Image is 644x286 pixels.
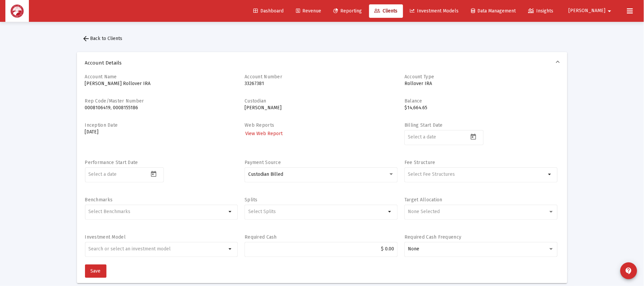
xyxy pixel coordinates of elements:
label: Splits [245,197,258,203]
label: Custodian [245,98,266,104]
button: Open calendar [469,132,478,141]
p: [DATE] [85,129,238,135]
span: Revenue [296,8,321,14]
label: Fee Structure [404,160,435,165]
button: Open calendar [149,169,159,179]
input: Select Benchmarks [88,209,226,214]
a: Dashboard [248,4,289,18]
span: Custodian Billed [248,171,283,177]
mat-icon: contact_support [625,267,633,275]
label: Performance Start Date [85,160,138,165]
label: Required Cash Frequency [404,234,461,240]
label: Investment Model [85,234,126,240]
input: Select a date [88,172,149,177]
a: View Web Report [245,129,283,138]
mat-icon: arrow_drop_down [226,245,234,253]
mat-chip-list: Selection [248,208,386,216]
label: Billing Start Date [404,122,443,128]
button: Save [85,264,106,278]
input: Select Fee Structures [408,172,546,177]
span: Investment Models [410,8,459,14]
mat-icon: arrow_drop_down [606,4,614,18]
label: Web Reports [245,122,274,128]
span: Data Management [471,8,516,14]
mat-chip-list: Selection [408,170,546,178]
a: Insights [523,4,559,18]
span: Back to Clients [82,36,123,41]
label: Inception Date [85,122,118,128]
a: Revenue [291,4,327,18]
a: Investment Models [405,4,464,18]
span: Account Details [85,59,557,66]
a: Reporting [328,4,368,18]
input: Select a date [408,134,469,140]
img: Dashboard [10,4,24,18]
mat-chip-list: Selection [88,208,226,216]
span: Save [91,268,101,274]
input: $2000.00 [248,246,394,252]
input: undefined [88,246,226,252]
span: None Selected [408,209,440,214]
span: Reporting [334,8,362,14]
label: Balance [404,98,422,104]
span: None [408,246,420,252]
mat-icon: arrow_drop_down [386,208,394,216]
mat-expansion-panel-header: Account Details [77,52,567,74]
p: $14,664.65 [404,105,558,111]
label: Target Allocation [404,197,442,203]
p: Rollover IRA [404,80,558,87]
p: 0008106419, 0008155186 [85,105,238,111]
a: Clients [369,4,403,18]
div: Account Details [77,74,567,283]
input: Select Splits [248,209,386,214]
span: Insights [528,8,554,14]
a: Data Management [466,4,521,18]
p: [PERSON_NAME] Rollover IRA [85,80,238,87]
label: Benchmarks [85,197,113,203]
mat-icon: arrow_drop_down [546,170,554,178]
span: Dashboard [253,8,284,14]
mat-icon: arrow_back [82,35,90,43]
button: [PERSON_NAME] [561,4,622,17]
label: Rep Code/Master Number [85,98,144,104]
span: Clients [375,8,398,14]
label: Account Number [245,74,282,80]
span: View Web Report [245,131,283,136]
span: [PERSON_NAME] [569,8,606,14]
p: [PERSON_NAME] [245,105,398,111]
label: Payment Source [245,160,281,165]
label: Account Name [85,74,117,80]
label: Account Type [404,74,434,80]
button: Back to Clients [77,32,128,45]
mat-icon: arrow_drop_down [226,208,234,216]
p: 33267381 [245,80,398,87]
label: Required Cash [245,234,277,240]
